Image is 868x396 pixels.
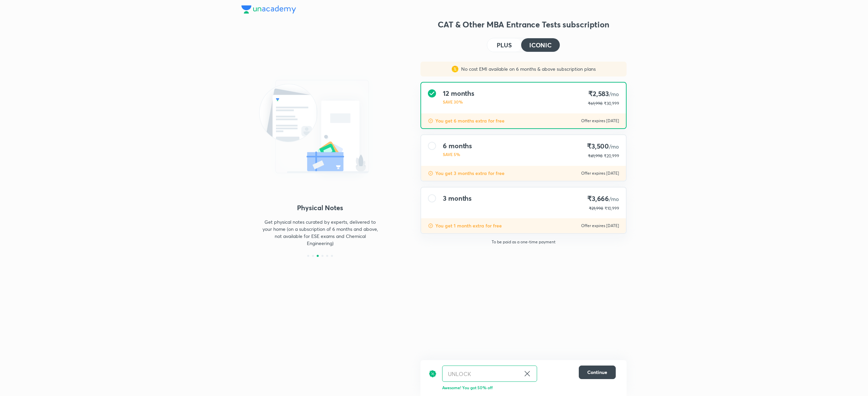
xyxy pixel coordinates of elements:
h4: PLUS [497,42,512,48]
h4: ₹3,500 [587,142,619,151]
p: Get physical notes curated by experts, delivered to your home (on a subscription of 6 months and ... [261,218,379,247]
span: /mo [609,195,619,202]
img: discount [429,366,437,382]
img: discount [428,171,433,176]
h4: ₹2,583 [588,89,619,98]
p: SAVE 5% [443,151,472,157]
p: To be paid as a one-time payment [415,239,632,245]
button: Continue [579,366,616,379]
h4: 12 months [443,89,474,97]
h3: CAT & Other MBA Entrance Tests subscription [420,19,627,30]
p: SAVE 30% [443,99,474,105]
p: ₹41,998 [588,153,603,159]
h4: Physical Notes [241,203,399,213]
img: Company Logo [241,5,296,14]
p: You get 1 month extra for free [435,222,502,229]
button: PLUS [487,38,521,52]
span: ₹10,999 [605,206,619,211]
img: discount [428,223,433,228]
h4: ICONIC [529,42,552,48]
span: /mo [609,90,619,97]
button: ICONIC [521,38,560,52]
h4: 6 months [443,142,472,150]
p: Offer expires [DATE] [581,118,619,124]
p: Awesome! You got 50% off [442,384,616,391]
img: LMP_2_7b8126245a.svg [241,68,399,185]
h4: 3 months [443,194,472,202]
p: ₹21,998 [589,205,603,212]
img: discount [428,118,433,124]
span: /mo [609,143,619,150]
img: sales discount [452,66,458,72]
span: ₹30,999 [604,101,619,106]
h4: ₹3,666 [587,194,619,203]
p: ₹61,998 [588,101,603,107]
span: Continue [587,369,607,376]
p: Offer expires [DATE] [581,223,619,228]
span: ₹20,999 [604,153,619,158]
p: No cost EMI available on 6 months & above subscription plans [458,66,596,72]
input: Have a referral code? [442,366,520,382]
p: You get 3 months extra for free [435,170,505,177]
p: Offer expires [DATE] [581,171,619,176]
p: You get 6 months extra for free [435,117,505,124]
